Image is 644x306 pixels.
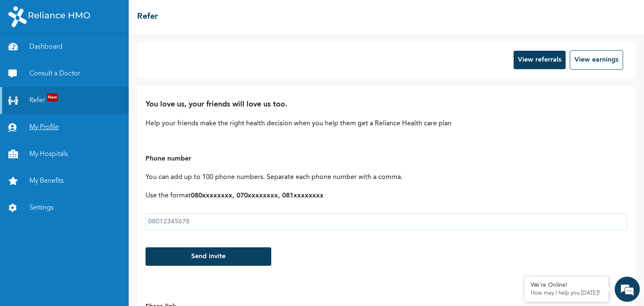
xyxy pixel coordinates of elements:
div: Minimize live chat window [138,4,158,24]
div: Chat with us now [44,47,141,58]
button: Send invite [145,247,271,266]
h3: Phone number [145,154,627,164]
button: View referrals [514,51,566,69]
h2: You love us, your friends will love us too. [145,99,627,110]
input: 08012345678 [145,213,627,230]
button: View earnings [570,50,623,70]
h2: Refer [137,10,158,23]
span: New [47,93,58,101]
img: d_794563401_company_1708531726252_794563401 [16,42,34,63]
p: You can add up to 100 phone numbers. Separate each phone number with a comma. [145,172,627,182]
p: How may I help you today? [531,290,602,297]
div: FAQs [82,261,160,287]
b: 080xxxxxxxx, 070xxxxxxxx, 081xxxxxxxx [191,192,324,199]
textarea: Type your message and hit 'Enter' [4,231,160,261]
div: We're Online! [531,282,602,289]
p: Use the format [145,191,627,201]
span: We're online! [49,107,116,192]
img: RelianceHMO's Logo [8,6,90,27]
p: Help your friends make the right health decision when you help them get a Reliance Health care plan [145,119,627,129]
span: Conversation [4,275,82,281]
